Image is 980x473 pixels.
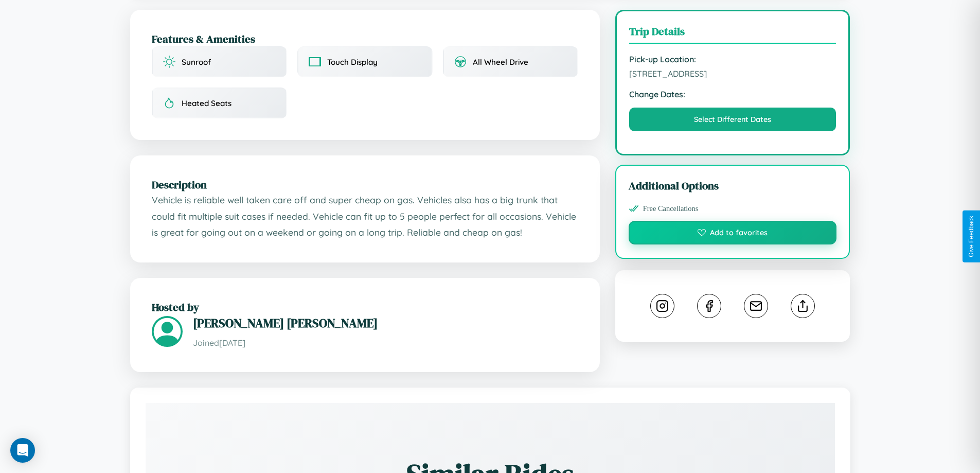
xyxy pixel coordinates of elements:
[152,31,578,46] h2: Features & Amenities
[473,57,528,67] span: All Wheel Drive
[193,336,578,351] p: Joined [DATE]
[629,221,837,244] button: Add to favorites
[629,54,836,64] strong: Pick-up Location:
[629,68,836,79] span: [STREET_ADDRESS]
[629,24,836,44] h3: Trip Details
[193,314,578,331] h3: [PERSON_NAME] [PERSON_NAME]
[968,216,975,257] div: Give Feedback
[629,178,837,193] h3: Additional Options
[152,192,578,241] p: Vehicle is reliable well taken care off and super cheap on gas. Vehicles also has a big trunk tha...
[182,98,231,108] span: Heated Seats
[629,89,836,99] strong: Change Dates:
[327,57,378,67] span: Touch Display
[152,300,578,314] h2: Hosted by
[182,57,211,67] span: Sunroof
[152,177,578,192] h2: Description
[643,204,699,213] span: Free Cancellations
[629,108,836,131] button: Select Different Dates
[10,438,35,463] div: Open Intercom Messenger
